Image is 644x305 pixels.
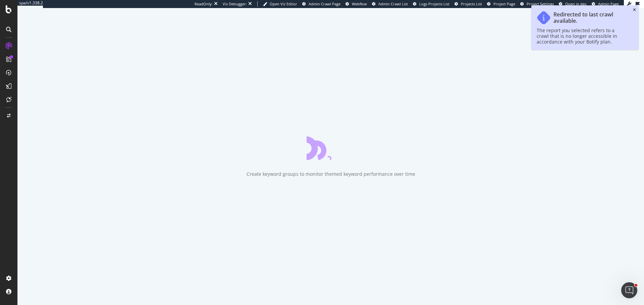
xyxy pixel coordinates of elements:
[621,282,637,298] iframe: Intercom live chat
[378,1,408,6] span: Admin Crawl List
[223,1,247,7] div: Viz Debugger:
[598,1,619,6] span: Admin Page
[537,27,627,45] div: The report you selected refers to a crawl that is no longer accessible in accordance with your Bo...
[559,1,587,7] a: Open in dev
[565,1,587,6] span: Open in dev
[633,8,636,12] div: close toast
[352,1,367,6] span: Webflow
[461,1,482,6] span: Projects List
[302,1,340,7] a: Admin Crawl Page
[419,1,449,6] span: Logs Projects List
[195,1,213,7] div: ReadOnly:
[413,1,449,7] a: Logs Projects List
[520,1,554,7] a: Project Settings
[372,1,408,7] a: Admin Crawl List
[493,1,515,6] span: Project Page
[592,1,619,7] a: Admin Page
[263,1,297,7] a: Open Viz Editor
[345,1,367,7] a: Webflow
[527,1,554,6] span: Project Settings
[553,11,627,24] div: Redirected to last crawl available.
[487,1,515,7] a: Project Page
[454,1,482,7] a: Projects List
[307,136,355,160] div: animation
[309,1,340,6] span: Admin Crawl Page
[247,171,415,177] div: Create keyword groups to monitor themed keyword performance over time
[270,1,297,6] span: Open Viz Editor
